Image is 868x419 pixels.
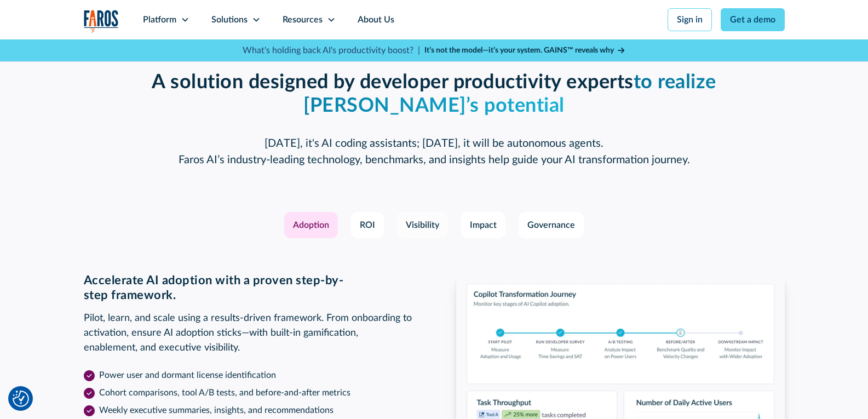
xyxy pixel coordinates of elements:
li: Power user and dormant license identification [84,369,412,382]
strong: A solution designed by developer productivity experts [152,72,716,116]
a: home [84,10,119,32]
a: Get a demo [721,8,785,31]
div: ROI [360,219,375,232]
div: Solutions [211,13,248,26]
button: Cookie Settings [13,391,29,407]
div: Resources [283,13,323,26]
div: Visibility [406,219,439,232]
strong: It’s not the model—it’s your system. GAINS™ reveals why [424,47,614,54]
img: Revisit consent button [13,391,29,407]
li: Weekly executive summaries, insights, and recommendations [84,404,412,417]
li: Cohort comparisons, tool A/B tests, and before-and-after metrics [84,386,412,399]
img: Logo of the analytics and reporting company Faros. [84,10,119,32]
p: Pilot, learn, and scale using a results-driven framework. From onboarding to activation, ensure A... [84,311,412,355]
a: Sign in [668,8,712,31]
p: [DATE], it's AI coding assistants; [DATE], it will be autonomous agents. [136,135,732,152]
p: Faros AI’s industry-leading technology, benchmarks, and insights help guide your AI transformatio... [136,152,732,168]
div: Governance [527,219,575,232]
div: Impact [470,219,497,232]
p: What's holding back AI's productivity boost? | [243,44,420,57]
div: Adoption [293,219,329,232]
a: It’s not the model—it’s your system. GAINS™ reveals why [424,45,626,56]
div: Platform [143,13,176,26]
h3: Accelerate AI adoption with a proven step-by-step framework. [84,273,412,302]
